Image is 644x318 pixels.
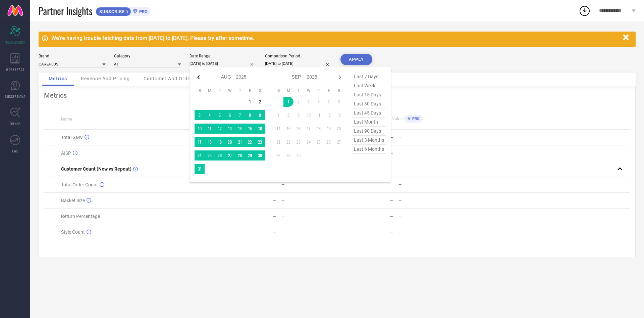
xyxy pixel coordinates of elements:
[255,110,265,120] td: Sat Aug 09 2025
[273,198,276,203] div: —
[225,110,235,120] td: Wed Aug 06 2025
[352,136,386,145] span: last 3 months
[215,88,225,93] th: Tuesday
[61,214,100,219] span: Return Percentage
[352,108,386,118] span: last 45 days
[114,54,181,58] div: Category
[334,110,344,120] td: Sat Sep 13 2025
[235,150,245,161] td: Thu Aug 28 2025
[225,88,235,93] th: Wednesday
[255,150,265,161] td: Sat Aug 30 2025
[5,40,25,45] span: SCORECARDS
[293,150,304,161] td: Tue Sep 30 2025
[398,151,454,155] div: —
[352,81,386,90] span: last week
[334,97,344,107] td: Sat Sep 06 2025
[398,135,454,140] div: —
[138,9,148,14] span: PRO
[61,229,85,235] span: Style Count
[245,150,255,161] td: Fri Aug 29 2025
[96,9,126,14] span: SUBSCRIBE
[61,198,85,203] span: Basket Size
[334,137,344,147] td: Sat Sep 27 2025
[205,150,215,161] td: Mon Aug 25 2025
[61,135,83,140] span: Total GMV
[390,150,393,156] div: —
[352,72,386,81] span: last 7 days
[398,198,454,203] div: —
[273,124,283,134] td: Sun Sep 14 2025
[324,88,334,93] th: Friday
[245,124,255,134] td: Fri Aug 15 2025
[44,91,630,99] div: Metrics
[293,97,304,107] td: Tue Sep 02 2025
[215,137,225,147] td: Tue Aug 19 2025
[281,182,337,187] div: —
[235,88,245,93] th: Thursday
[9,121,21,126] span: TRENDS
[255,124,265,134] td: Sat Aug 16 2025
[215,150,225,161] td: Tue Aug 26 2025
[398,214,454,219] div: —
[273,214,276,219] div: —
[12,148,18,153] span: FWD
[390,198,393,203] div: —
[281,214,337,219] div: —
[205,137,215,147] td: Mon Aug 18 2025
[314,88,324,93] th: Thursday
[314,110,324,120] td: Thu Sep 11 2025
[195,137,205,147] td: Sun Aug 17 2025
[352,118,386,127] span: last month
[195,73,203,81] div: Previous month
[293,88,304,93] th: Tuesday
[245,110,255,120] td: Fri Aug 08 2025
[96,5,151,16] a: SUBSCRIBEPRO
[390,182,393,187] div: —
[283,97,293,107] td: Mon Sep 01 2025
[195,88,205,93] th: Sunday
[215,110,225,120] td: Tue Aug 05 2025
[390,214,393,219] div: —
[304,110,314,120] td: Wed Sep 10 2025
[39,54,106,58] div: Brand
[324,124,334,134] td: Fri Sep 19 2025
[273,137,283,147] td: Sun Sep 21 2025
[283,137,293,147] td: Mon Sep 22 2025
[265,54,332,58] div: Comparison Period
[205,88,215,93] th: Monday
[273,182,276,187] div: —
[144,76,195,81] span: Customer And Orders
[245,137,255,147] td: Fri Aug 22 2025
[340,54,372,65] button: APPLY
[255,88,265,93] th: Saturday
[81,76,130,81] span: Revenue And Pricing
[265,60,332,67] input: Select comparison period
[235,137,245,147] td: Thu Aug 21 2025
[190,60,257,67] input: Select date range
[304,137,314,147] td: Wed Sep 24 2025
[235,110,245,120] td: Thu Aug 07 2025
[235,124,245,134] td: Thu Aug 14 2025
[245,88,255,93] th: Friday
[352,145,386,154] span: last 6 months
[215,124,225,134] td: Tue Aug 12 2025
[6,67,24,72] span: WORKSPACE
[273,150,283,161] td: Sun Sep 28 2025
[61,117,72,122] span: Name
[61,166,131,172] span: Customer Count (New vs Repeat)
[398,230,454,234] div: —
[281,230,337,234] div: —
[195,124,205,134] td: Sun Aug 10 2025
[195,164,205,174] td: Sun Aug 31 2025
[324,137,334,147] td: Fri Sep 26 2025
[283,150,293,161] td: Mon Sep 29 2025
[314,124,324,134] td: Thu Sep 18 2025
[314,137,324,147] td: Thu Sep 25 2025
[61,182,98,187] span: Total Order Count
[281,198,337,203] div: —
[352,127,386,136] span: last 90 days
[273,110,283,120] td: Sun Sep 07 2025
[304,88,314,93] th: Wednesday
[225,137,235,147] td: Wed Aug 20 2025
[195,150,205,161] td: Sun Aug 24 2025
